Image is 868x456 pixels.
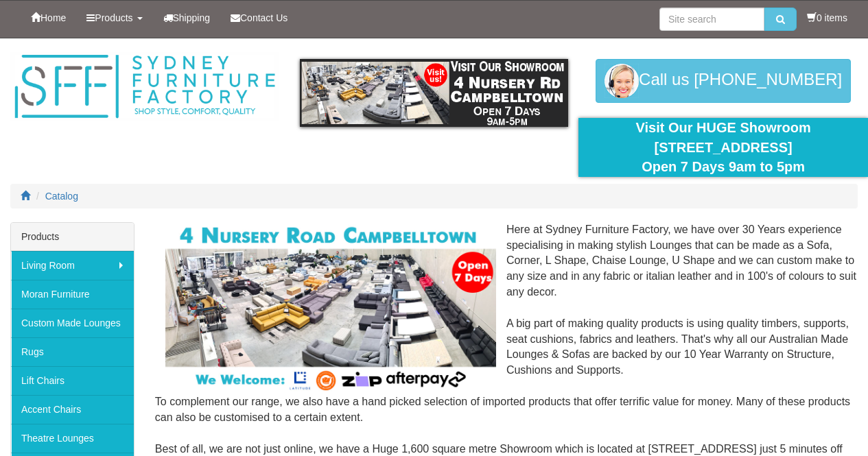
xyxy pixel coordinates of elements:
[589,118,858,177] div: Visit Our HUGE Showroom [STREET_ADDRESS] Open 7 Days 9am to 5pm
[659,8,764,31] input: Site search
[11,223,134,251] div: Products
[240,12,288,23] span: Contact Us
[95,12,132,23] span: Products
[11,309,134,337] a: Custom Made Lounges
[11,337,134,366] a: Rugs
[300,59,569,127] img: showroom.gif
[11,280,134,309] a: Moran Furniture
[153,1,221,35] a: Shipping
[11,395,134,424] a: Accent Chairs
[11,251,134,280] a: Living Room
[21,1,76,35] a: Home
[220,1,298,35] a: Contact Us
[10,52,279,121] img: Sydney Furniture Factory
[173,12,211,23] span: Shipping
[165,222,496,394] img: Corner Modular Lounges
[807,11,847,25] li: 0 items
[76,1,152,35] a: Products
[11,366,134,395] a: Lift Chairs
[45,191,78,202] a: Catalog
[11,424,134,453] a: Theatre Lounges
[40,12,66,23] span: Home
